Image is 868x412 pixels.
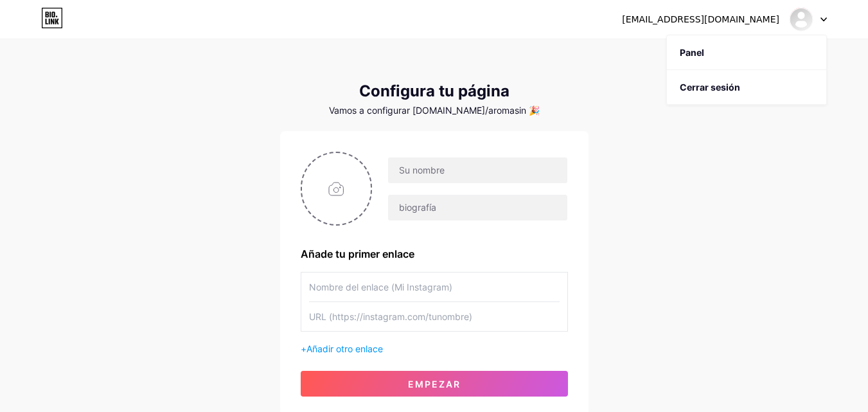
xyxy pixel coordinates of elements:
[309,273,560,301] input: Nombre del enlace (Mi Instagram)
[301,247,414,260] font: Añade tu primer enlace
[306,343,383,354] font: Añadir otro enlace
[388,157,567,183] input: Su nombre
[680,82,740,93] font: Cerrar sesión
[329,105,540,116] font: Vamos a configurar [DOMAIN_NAME]/aromasin 🎉
[359,82,509,100] font: Configura tu página
[622,14,779,24] font: [EMAIL_ADDRESS][DOMAIN_NAME]
[301,343,306,354] font: +
[680,47,704,58] font: Panel
[667,35,826,70] a: Panel
[408,379,461,390] font: Empezar
[301,371,568,397] button: Empezar
[309,302,560,331] input: URL (https://instagram.com/tunombre)
[789,7,813,31] img: Aroma Sinchi Warmi
[388,195,567,220] input: biografía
